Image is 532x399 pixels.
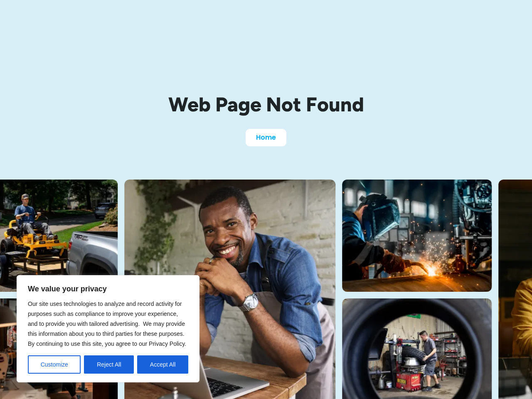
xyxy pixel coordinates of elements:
span: Our site uses technologies to analyze and record activity for purposes such as compliance to impr... [28,300,186,347]
p: We value your privacy [28,284,188,294]
button: Accept All [137,355,188,374]
h1: Web Page Not Found [71,94,461,116]
img: A welder in a large mask working on a large pipe [342,180,492,292]
button: Reject All [84,355,134,374]
a: Home [246,129,286,146]
div: We value your privacy [17,275,199,382]
button: Customize [28,355,81,374]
